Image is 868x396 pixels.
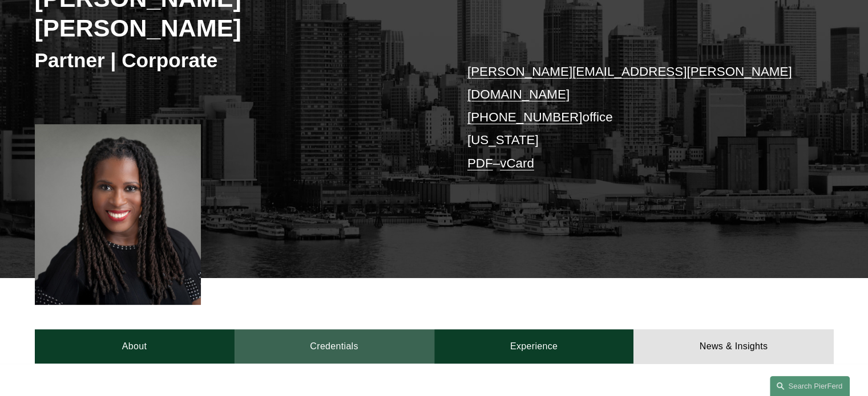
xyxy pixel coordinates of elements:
[467,156,493,170] a: PDF
[467,60,800,175] p: office [US_STATE] –
[770,376,850,396] a: Search this site
[500,156,534,170] a: vCard
[35,48,434,73] h3: Partner | Corporate
[633,329,833,364] a: News & Insights
[467,110,583,124] a: [PHONE_NUMBER]
[35,329,235,364] a: About
[235,329,434,364] a: Credentials
[467,64,792,101] a: [PERSON_NAME][EMAIL_ADDRESS][PERSON_NAME][DOMAIN_NAME]
[434,329,634,364] a: Experience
